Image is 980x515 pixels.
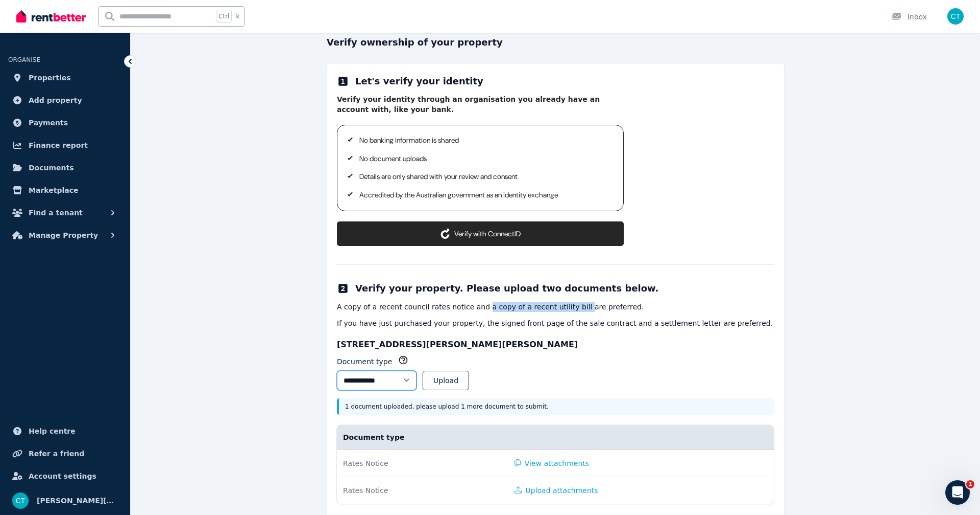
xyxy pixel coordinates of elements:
[29,207,83,219] span: Find a tenant
[29,229,98,241] span: Manage Property
[29,447,84,460] span: Refer a friend
[337,95,624,115] p: Verify your identity through an organisation you already have an account with, like your bank.
[891,12,927,22] div: Inbox
[29,184,78,196] span: Marketplace
[8,56,40,63] span: ORGANISE
[337,425,508,450] th: Document type
[8,203,122,223] button: Find a tenant
[327,35,784,50] p: Verify ownership of your property
[29,117,68,129] span: Payments
[423,371,469,390] button: Upload
[947,8,964,25] img: Claire Tao
[355,281,658,296] h2: Verify your property. Please upload two documents below.
[16,9,86,24] img: RentBetter
[29,139,88,151] span: Finance report
[345,402,768,411] p: 1 document uploaded, please upload 1 more document to submit.
[8,135,122,155] a: Finance report
[29,162,74,174] span: Documents
[337,318,774,328] p: If you have just purchased your property, the signed front page of the sale contract and a settle...
[8,180,122,200] a: Marketplace
[8,421,122,441] a: Help centre
[359,136,611,146] p: No banking information is shared
[236,12,239,20] span: k
[8,466,122,486] a: Account settings
[8,225,122,245] button: Manage Property
[8,158,122,178] a: Documents
[37,495,118,507] span: [PERSON_NAME][MEDICAL_DATA]
[945,480,970,505] iframe: Intercom live chat
[8,113,122,133] a: Payments
[359,190,611,200] p: Accredited by the Australian government as an identity exchange
[337,477,508,504] td: Rates Notice
[8,443,122,464] a: Refer a friend
[337,450,508,477] td: Rates Notice
[966,480,974,488] span: 1
[29,470,96,482] span: Account settings
[12,492,29,509] img: Claire Tao
[337,302,774,312] p: A copy of a recent council rates notice and a copy of a recent utility bill are preferred.
[8,90,122,110] a: Add property
[29,72,71,84] span: Properties
[8,68,122,88] a: Properties
[29,94,82,106] span: Add property
[337,221,624,246] button: Verify with ConnectID
[359,172,611,182] p: Details are only shared with your review and consent
[337,339,774,351] h3: [STREET_ADDRESS][PERSON_NAME][PERSON_NAME]
[514,458,590,468] button: View attachments
[216,10,232,23] span: Ctrl
[355,74,483,88] h2: Let's verify your identity
[29,425,76,437] span: Help centre
[514,485,598,496] button: Upload attachments
[359,154,611,164] p: No document uploads
[337,356,392,367] label: Document type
